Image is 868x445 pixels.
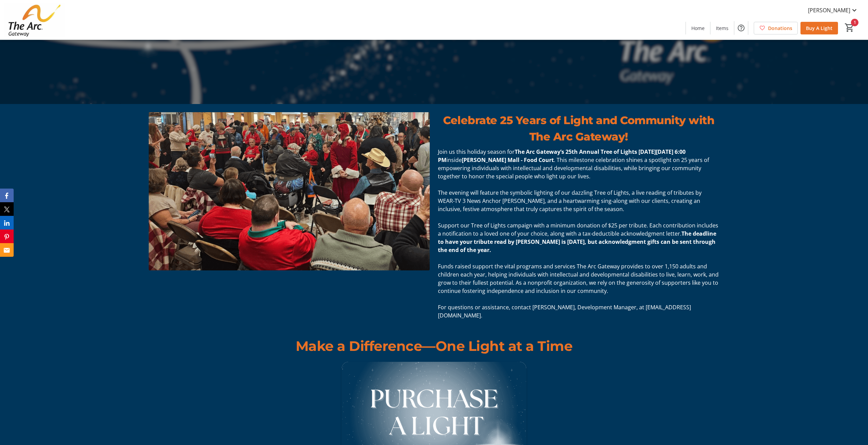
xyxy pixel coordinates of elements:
[438,303,691,319] span: For questions or assistance, contact [PERSON_NAME], Development Manager, at [EMAIL_ADDRESS][DOMAI...
[710,22,734,34] a: Items
[686,22,710,34] a: Home
[438,222,718,237] span: Support our Tree of Lights campaign with a minimum donation of $25 per tribute. Each contribution...
[438,148,515,155] span: Join us this holiday season for
[768,25,792,32] span: Donations
[149,112,430,270] img: undefined
[438,263,719,295] span: Funds raised support the vital programs and services The Arc Gateway provides to over 1,150 adult...
[462,156,554,164] strong: [PERSON_NAME] Mall - Food Court
[734,21,748,35] button: Help
[438,230,716,254] strong: The deadline to have your tribute read by [PERSON_NAME] is [DATE], but acknowledgment gifts can b...
[691,25,705,32] span: Home
[438,156,709,180] span: . This milestone celebration shines a spotlight on 25 years of empowering individuals with intell...
[438,148,686,164] strong: The Arc Gateway’s 25th Annual Tree of Lights [DATE][DATE] 6:00 PM
[446,156,462,164] span: inside
[800,22,838,34] a: Buy A Light
[803,5,864,16] button: [PERSON_NAME]
[806,25,833,32] span: Buy A Light
[438,189,702,213] span: The evening will feature the symbolic lighting of our dazzling Tree of Lights, a live reading of ...
[443,114,714,143] strong: Celebrate 25 Years of Light and Community with The Arc Gateway!
[296,338,573,354] span: Make a Difference—One Light at a Time
[843,21,856,34] button: Cart
[716,25,729,32] span: Items
[754,22,798,34] a: Donations
[4,3,65,37] img: The Arc Gateway 's Logo
[808,6,850,14] span: [PERSON_NAME]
